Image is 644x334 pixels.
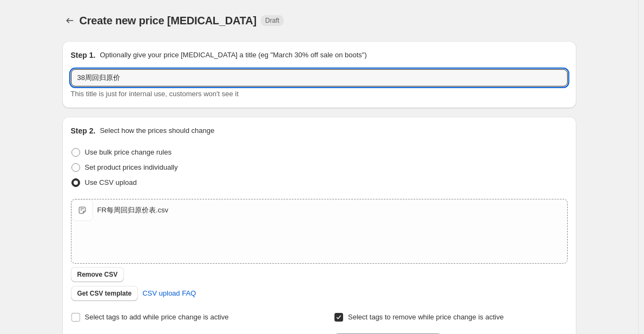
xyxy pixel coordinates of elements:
button: Price change jobs [62,13,77,28]
span: Create new price [MEDICAL_DATA] [80,15,257,26]
input: 30% off holiday sale [71,69,568,86]
span: Use CSV upload [85,178,137,186]
span: Set product prices individually [85,163,178,171]
span: Select tags to remove while price change is active [348,313,504,321]
div: FR每周回归原价表.csv [97,205,168,216]
span: Select tags to add while price change is active [85,313,229,321]
span: Use bulk price change rules [85,148,172,156]
span: This title is just for internal use, customers won't see it [71,90,239,98]
span: Get CSV template [77,289,132,298]
button: Remove CSV [71,267,124,282]
button: Get CSV template [71,286,139,301]
a: CSV upload FAQ [136,285,202,302]
p: Optionally give your price [MEDICAL_DATA] a title (eg "March 30% off sale on boots") [100,50,366,61]
p: Select how the prices should change [100,125,214,136]
span: Draft [265,16,279,25]
span: Remove CSV [77,270,118,279]
span: CSV upload FAQ [142,288,196,299]
h2: Step 1. [71,50,96,61]
h2: Step 2. [71,125,96,136]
